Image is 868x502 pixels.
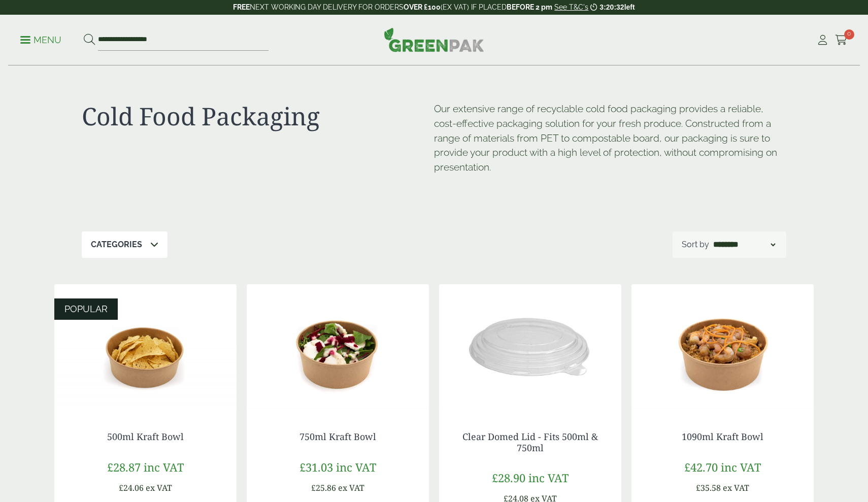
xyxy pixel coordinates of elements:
span: POPULAR [64,304,108,314]
a: See T&C's [554,3,588,11]
p: Our extensive range of recyclable cold food packaging provides a reliable, cost-effective packagi... [434,102,786,175]
p: Menu [20,34,61,46]
a: 500ml Kraft Bowl [107,430,184,443]
span: ex VAT [338,482,364,493]
select: Shop order [711,239,777,251]
span: £25.86 [311,482,336,493]
span: inc VAT [144,459,184,475]
img: Kraft Bowl 1090ml with Prawns and Rice [631,284,814,411]
span: inc VAT [336,459,376,475]
img: Kraft Bowl 500ml with Nachos [54,284,237,411]
img: GreenPak Supplies [384,27,484,52]
span: left [624,3,635,11]
span: £28.87 [107,459,141,475]
span: 3:20:32 [599,3,624,11]
span: inc VAT [721,459,761,475]
p: Sort by [682,239,709,251]
span: 0 [844,29,854,40]
strong: FREE [233,3,250,11]
i: Cart [835,35,848,45]
img: Kraft Bowl 750ml with Goats Cheese Salad Open [247,284,429,411]
i: My Account [816,35,829,45]
span: ex VAT [146,482,172,493]
span: ex VAT [723,482,749,493]
a: 750ml Kraft Bowl [299,430,376,443]
strong: OVER £100 [404,3,441,11]
span: £31.03 [299,459,333,475]
a: 0 [835,32,848,48]
img: Clear Domed Lid - Fits 750ml-0 [439,284,621,411]
a: Menu [20,34,61,44]
span: £24.06 [119,482,144,493]
span: £42.70 [684,459,718,475]
h1: Cold Food Packaging [82,102,434,131]
span: inc VAT [528,470,569,485]
span: £35.58 [696,482,721,493]
span: £28.90 [492,470,525,485]
p: Categories [91,239,142,251]
a: Clear Domed Lid - Fits 500ml & 750ml [462,430,598,454]
a: 1090ml Kraft Bowl [682,430,763,443]
strong: BEFORE 2 pm [507,3,552,11]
